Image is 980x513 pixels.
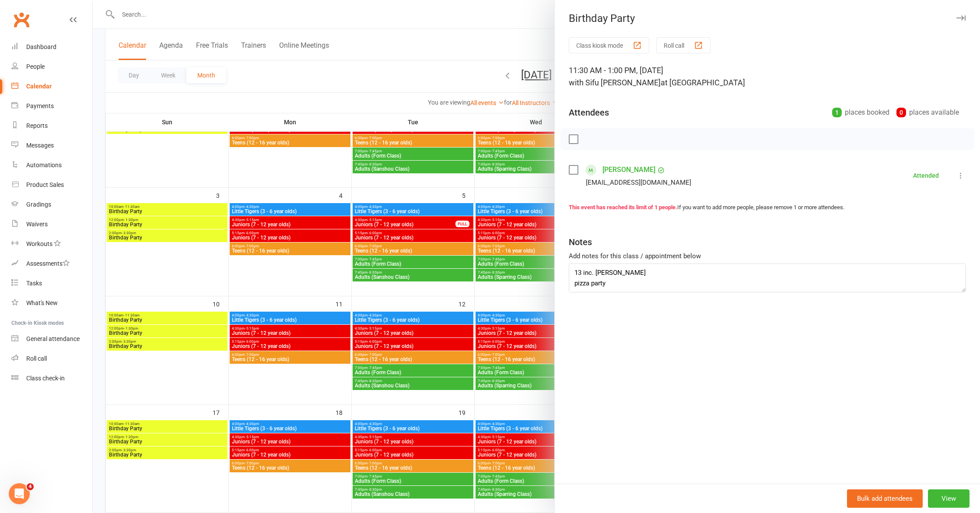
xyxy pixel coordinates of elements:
[26,355,47,362] div: Roll call
[26,375,65,382] div: Class check-in
[27,483,34,490] span: 4
[26,299,58,306] div: What's New
[26,181,64,188] div: Product Sales
[11,293,92,313] a: What's New
[26,43,56,50] div: Dashboard
[26,142,54,149] div: Messages
[11,195,92,214] a: Gradings
[11,214,92,234] a: Waivers
[569,64,966,89] div: 11:30 AM - 1:00 PM, [DATE]
[555,12,980,25] div: Birthday Party
[26,83,52,90] div: Calendar
[569,203,966,212] div: If you want to add more people, please remove 1 or more attendees.
[11,369,92,388] a: Class kiosk mode
[656,37,710,53] button: Roll call
[832,108,842,117] div: 1
[832,106,889,119] div: places booked
[11,254,92,274] a: Assessments
[11,136,92,155] a: Messages
[569,37,649,53] button: Class kiosk mode
[9,483,30,504] iframe: Intercom live chat
[26,240,52,247] div: Workouts
[26,280,42,287] div: Tasks
[569,106,609,119] div: Attendees
[896,108,906,117] div: 0
[11,329,92,349] a: General attendance kiosk mode
[11,155,92,175] a: Automations
[11,116,92,136] a: Reports
[569,236,592,248] div: Notes
[11,77,92,96] a: Calendar
[26,260,70,267] div: Assessments
[11,37,92,57] a: Dashboard
[896,106,959,119] div: places available
[26,102,54,109] div: Payments
[586,177,691,188] div: [EMAIL_ADDRESS][DOMAIN_NAME]
[11,274,92,293] a: Tasks
[11,96,92,116] a: Payments
[26,221,48,228] div: Waivers
[661,78,745,87] span: at [GEOGRAPHIC_DATA]
[847,489,923,508] button: Bulk add attendees
[26,63,45,70] div: People
[26,201,51,208] div: Gradings
[569,251,966,261] div: Add notes for this class / appointment below
[11,57,92,77] a: People
[11,234,92,254] a: Workouts
[569,78,661,87] span: with Sifu [PERSON_NAME]
[26,122,48,129] div: Reports
[26,335,80,342] div: General attendance
[602,163,655,177] a: [PERSON_NAME]
[10,9,32,31] a: Clubworx
[26,162,62,169] div: Automations
[11,175,92,195] a: Product Sales
[569,204,677,211] strong: This event has reached its limit of 1 people.
[11,349,92,369] a: Roll call
[913,172,939,179] div: Attended
[928,489,969,508] button: View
